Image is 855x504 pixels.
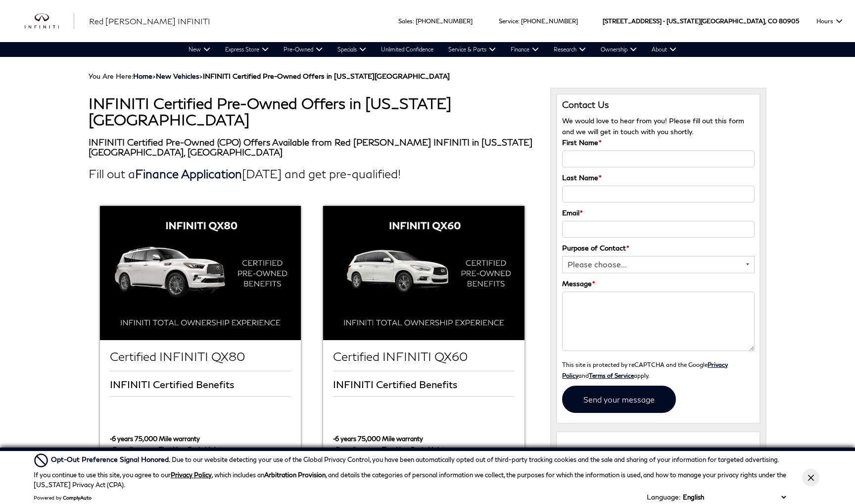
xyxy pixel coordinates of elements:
[25,13,74,29] a: infiniti
[521,17,578,25] a: [PHONE_NUMBER]
[589,372,634,379] a: Terms of Service
[562,100,755,110] h3: Contact Us
[499,17,518,25] span: Service
[644,42,684,57] a: About
[89,72,450,80] span: You Are Here:
[110,350,291,363] h2: Certified INFINITI QX80
[264,471,326,479] strong: Arbitration Provision
[25,13,74,29] img: INFINITI
[333,446,465,454] strong: •Complimentary First Year Basic Maintenance
[89,138,535,157] h3: INFINITI Certified Pre-Owned (CPO) Offers Available from Red [PERSON_NAME] INFINITI in [US_STATE]...
[562,243,629,253] label: Purpose of Contact
[133,72,152,80] a: Home
[603,17,799,25] a: [STREET_ADDRESS] • [US_STATE][GEOGRAPHIC_DATA], CO 80905
[398,17,413,25] span: Sales
[562,137,602,148] label: First Name
[89,16,210,26] span: Red [PERSON_NAME] INFINITI
[546,42,593,57] a: Research
[51,455,172,463] span: Opt-Out Preference Signal Honored .
[89,167,535,180] h2: Fill out a [DATE] and get pre-qualified!
[680,492,788,502] select: Language Select
[441,42,503,57] a: Service & Parts
[562,447,755,457] h3: Dealership Info
[89,15,210,27] a: Red [PERSON_NAME] INFINITI
[333,435,423,443] strong: •6 years 75,000 Mile warranty
[34,471,786,489] p: If you continue to use this site, you agree to our , which includes an , and details the categori...
[562,361,728,379] small: This site is protected by reCAPTCHA and the Google and apply.
[503,42,546,57] a: Finance
[416,17,473,25] a: [PHONE_NUMBER]
[89,72,766,80] div: Breadcrumbs
[276,42,330,57] a: Pre-Owned
[562,207,583,218] label: Email
[203,72,450,80] strong: INFINITI Certified Pre-Owned Offers in [US_STATE][GEOGRAPHIC_DATA]
[330,42,374,57] a: Specials
[593,42,644,57] a: Ownership
[181,42,684,57] nav: Main Navigation
[89,95,535,128] h1: INFINITI Certified Pre-Owned Offers in [US_STATE][GEOGRAPHIC_DATA]
[333,379,460,390] span: INFINITI Certified Benefits
[562,278,595,289] label: Message
[374,42,441,57] a: Unlimited Confidence
[323,206,524,340] img: Certified INFINITI QX60
[562,116,744,136] span: We would love to hear from you! Please fill out this form and we will get in touch with you shortly.
[647,494,680,501] div: Language:
[156,72,199,80] a: New Vehicles
[51,454,779,465] div: Due to our website detecting your use of the Global Privacy Control, you have been automatically ...
[171,471,212,479] a: Privacy Policy
[562,361,728,379] a: Privacy Policy
[133,72,450,80] span: >
[562,172,602,183] label: Last Name
[218,42,276,57] a: Express Store
[135,166,242,181] a: Finance Application
[413,17,414,25] span: :
[110,435,200,443] strong: •6 years 75,000 Mile warranty
[333,350,514,363] h2: Certified INFINITI QX60
[562,386,676,413] input: Send your message
[110,379,237,390] span: INFINITI Certified Benefits
[518,17,520,25] span: :
[156,72,450,80] span: >
[110,446,242,454] strong: •Complimentary First Year Basic Maintenance
[34,495,92,501] div: Powered by
[100,206,301,340] img: Certified INFINITI QX80
[63,495,92,501] a: ComplyAuto
[802,469,819,486] button: Close Button
[181,42,218,57] a: New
